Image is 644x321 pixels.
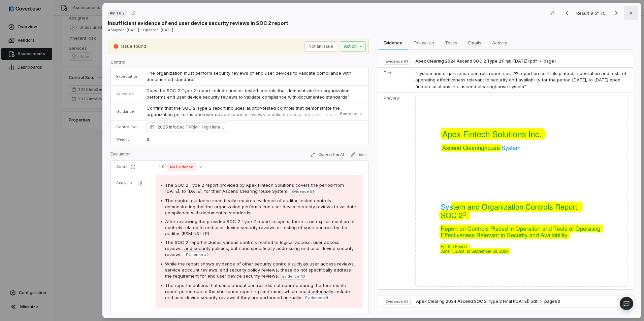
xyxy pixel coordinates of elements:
[305,295,328,300] span: Evidence # 4
[116,137,138,142] p: Weight
[121,43,146,50] p: Issue found
[127,7,139,19] button: Copy link
[165,198,356,215] span: The control guidance specifically requires evidence of auditor-tested controls demonstrating that...
[108,20,288,27] p: Insufficient evidence of end user device security reviews in SOC 2 report
[116,164,148,170] p: Score
[560,9,574,17] button: Previous result
[167,163,196,171] span: No Evidence
[415,71,626,89] span: “system and organization controls report soc 2® report on controls placed in operation and tests ...
[116,74,138,79] p: Expectation
[108,28,139,32] span: Analyzed: [DATE]
[165,182,344,194] span: The SOC 2 Type 2 report provided by Apex Fintech Solutions covers the period from [DATE], to [DAT...
[465,38,484,47] span: Emails
[308,151,347,159] button: Correct the AI
[544,59,556,64] span: page 1
[576,9,607,17] p: Result 9 of 75
[386,59,408,64] span: Evidence # 1
[143,28,173,32] span: Updated: [DATE]
[165,219,355,236] span: After reviewing the provided SOC 2 Type 2 report snippets, there is no explicit mention of contro...
[116,180,132,185] p: Analysis
[544,299,560,304] span: page 63
[415,59,556,64] button: Apex Clearing 2024 Ascend SOC 2 Type 2 Final ([DATE]).pdfpage1
[416,299,560,305] button: Apex Clearing 2024 Ascend SOC 2 Type 2 Final ([DATE]).pdfpage63
[116,92,138,97] p: Question
[156,313,194,320] span: Missing document
[411,38,437,47] span: Follow-up
[378,93,413,289] td: Preview
[381,38,405,47] span: Evidence
[282,274,305,279] span: Evidence # 3
[442,38,460,47] span: Tasks
[110,60,368,68] p: Control
[147,105,363,138] p: Confirm that the SOC 2 Type 2 report includes auditor-tested controls that demonstrate the organi...
[165,283,350,300] span: The report mentions that some annual controls did not operate during the four-month report period...
[378,67,413,93] td: Text
[116,109,138,114] p: Guidance
[157,124,224,131] span: 2025 InfoSec TPRM - High Inherent Risk (SOC 2 Supported) Endpoint Security
[165,240,354,257] span: The SOC 2 report includes various controls related to logical access, user access reviews, and se...
[165,261,355,279] span: While the report shows evidence of other security controls such as user access reviews, service a...
[147,88,351,100] span: Does the SOC 2 Type 2 report include auditor-tested controls that demosntrate the organization pe...
[610,9,623,17] button: Next result
[186,252,209,257] span: Evidence # 2
[416,299,538,304] span: Apex Clearing 2024 Ascend SOC 2 Type 2 Final ([DATE]).pdf
[415,59,537,64] span: Apex Clearing 2024 Ascend SOC 2 Type 2 Final ([DATE]).pdf
[110,151,131,159] p: Evaluation
[340,41,366,51] button: Action
[147,137,149,142] span: 3
[415,96,627,287] img: bbf8386dbf774243838971e18fbc7ede_original.jpg_w1200.jpg
[304,41,337,51] button: Not an issue
[348,150,368,158] button: Edit
[156,163,204,171] button: 4.0No Evidence
[386,299,409,304] span: Evidence # 2
[338,108,365,120] button: See more
[116,124,138,130] p: Control Set
[110,10,125,16] span: # M.1.8.2
[292,189,314,194] span: Evidence # 1
[147,70,353,82] span: The organization must perform security reviews of end user devices to validate compliance with do...
[489,38,510,47] span: Activity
